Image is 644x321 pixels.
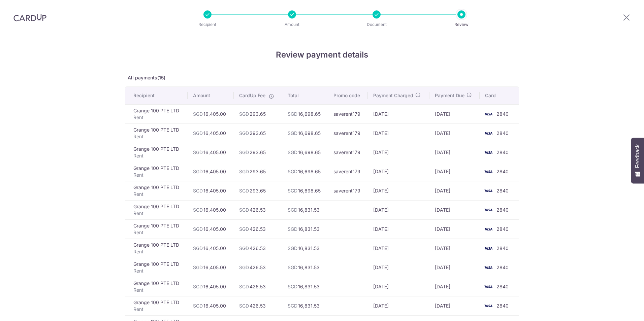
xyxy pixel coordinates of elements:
span: SGD [239,264,249,270]
span: SGD [288,188,297,193]
td: [DATE] [429,296,480,315]
td: [DATE] [368,181,429,200]
span: 2840 [496,130,509,136]
td: 16,405.00 [188,181,234,200]
p: Rent [133,229,182,236]
p: Rent [133,306,182,313]
td: saverent179 [328,162,368,181]
button: Feedback - Show survey [631,138,644,183]
td: 426.53 [234,239,282,258]
span: SGD [288,264,297,270]
td: [DATE] [368,239,429,258]
span: SGD [239,207,249,213]
td: [DATE] [429,239,480,258]
td: 16,698.65 [282,123,328,143]
td: 293.65 [234,104,282,123]
img: <span class="translation_missing" title="translation missing: en.account_steps.new_confirm_form.b... [482,110,495,118]
img: <span class="translation_missing" title="translation missing: en.account_steps.new_confirm_form.b... [482,187,495,195]
td: [DATE] [368,296,429,315]
img: <span class="translation_missing" title="translation missing: en.account_steps.new_confirm_form.b... [482,129,495,137]
span: SGD [239,226,249,232]
img: <span class="translation_missing" title="translation missing: en.account_steps.new_confirm_form.b... [482,225,495,233]
span: SGD [239,130,249,136]
span: Payment Charged [373,92,413,99]
td: 16,405.00 [188,162,234,181]
td: Grange 100 PTE LTD [125,219,188,239]
span: SGD [288,284,297,289]
td: 16,698.65 [282,143,328,162]
td: Grange 100 PTE LTD [125,162,188,181]
span: SGD [239,111,249,117]
td: 426.53 [234,277,282,296]
td: Grange 100 PTE LTD [125,143,188,162]
span: SGD [193,169,203,174]
td: [DATE] [368,162,429,181]
td: Grange 100 PTE LTD [125,200,188,219]
td: 16,405.00 [188,296,234,315]
td: [DATE] [368,277,429,296]
span: SGD [239,149,249,155]
span: SGD [193,130,203,136]
td: [DATE] [429,143,480,162]
td: 16,698.65 [282,104,328,123]
p: Review [437,21,486,28]
span: 2840 [496,188,509,193]
td: 16,831.53 [282,219,328,239]
p: Amount [267,21,317,28]
td: 16,405.00 [188,239,234,258]
span: SGD [193,207,203,213]
img: <span class="translation_missing" title="translation missing: en.account_steps.new_confirm_form.b... [482,263,495,272]
td: [DATE] [429,162,480,181]
span: 2840 [496,149,509,155]
span: 2840 [496,284,509,289]
th: Recipient [125,87,188,104]
span: SGD [193,245,203,251]
td: 16,405.00 [188,143,234,162]
td: 16,831.53 [282,258,328,277]
td: Grange 100 PTE LTD [125,123,188,143]
td: 16,831.53 [282,277,328,296]
td: 16,405.00 [188,277,234,296]
span: 2840 [496,207,509,213]
span: SGD [288,130,297,136]
span: 2840 [496,226,509,232]
td: 16,831.53 [282,296,328,315]
span: SGD [193,226,203,232]
p: Rent [133,114,182,121]
p: Rent [133,172,182,178]
td: 16,831.53 [282,200,328,219]
span: SGD [288,245,297,251]
img: <span class="translation_missing" title="translation missing: en.account_steps.new_confirm_form.b... [482,148,495,156]
td: 16,698.65 [282,162,328,181]
td: 426.53 [234,258,282,277]
p: Document [352,21,401,28]
th: Total [282,87,328,104]
span: SGD [288,226,297,232]
p: Rent [133,248,182,255]
td: 426.53 [234,219,282,239]
td: 293.65 [234,123,282,143]
img: <span class="translation_missing" title="translation missing: en.account_steps.new_confirm_form.b... [482,206,495,214]
img: <span class="translation_missing" title="translation missing: en.account_steps.new_confirm_form.b... [482,283,495,291]
span: 2840 [496,169,509,174]
td: [DATE] [368,200,429,219]
span: SGD [193,303,203,309]
td: 16,405.00 [188,200,234,219]
img: CardUp [13,13,46,22]
td: saverent179 [328,104,368,123]
td: [DATE] [368,143,429,162]
p: Recipient [183,21,232,28]
td: Grange 100 PTE LTD [125,277,188,296]
span: SGD [239,284,249,289]
span: 2840 [496,245,509,251]
p: All payments(15) [125,74,519,81]
img: <span class="translation_missing" title="translation missing: en.account_steps.new_confirm_form.b... [482,244,495,252]
span: Payment Due [435,92,464,99]
span: SGD [193,188,203,193]
td: [DATE] [368,104,429,123]
td: 16,405.00 [188,123,234,143]
td: [DATE] [429,181,480,200]
p: Rent [133,152,182,159]
span: CardUp Fee [239,92,265,99]
td: [DATE] [429,277,480,296]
